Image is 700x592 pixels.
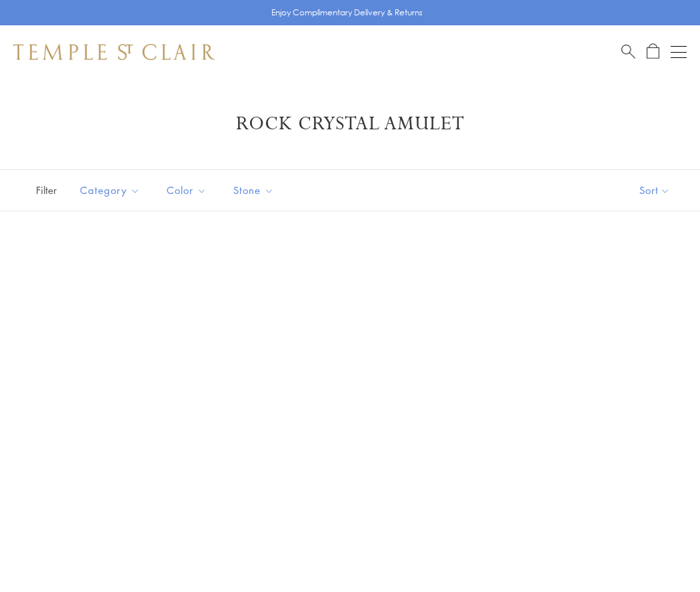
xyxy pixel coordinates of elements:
[223,175,284,205] button: Stone
[647,43,659,60] a: Open Shopping Bag
[157,175,217,205] button: Color
[160,182,217,199] span: Color
[271,6,423,19] p: Enjoy Complimentary Delivery & Returns
[70,175,150,205] button: Category
[671,44,687,60] button: Open navigation
[609,170,700,211] button: Show sort by
[13,44,215,60] img: Temple St. Clair
[227,182,284,199] span: Stone
[621,43,635,60] a: Search
[73,182,150,199] span: Category
[33,112,667,136] h1: Rock Crystal Amulet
